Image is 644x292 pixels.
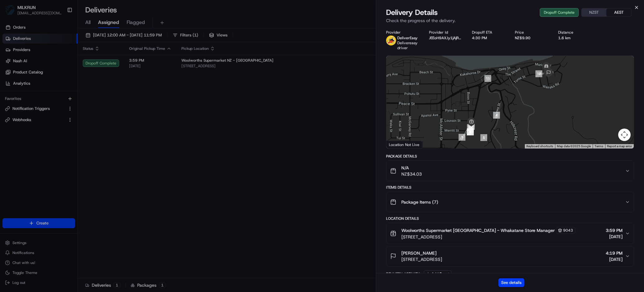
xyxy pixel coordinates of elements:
[401,227,555,233] span: Woolworths Supermarket [GEOGRAPHIC_DATA] - Whakatane Store Manager
[606,8,631,16] button: AEST
[472,30,505,35] div: Dropoff ETA
[472,35,505,40] div: 4:30 PM
[386,161,634,181] button: N/ANZ$34.03
[606,233,623,240] span: [DATE]
[44,105,75,110] a: Powered byPylon
[397,40,418,50] span: Delivereasy driver
[401,171,422,177] span: NZ$34.03
[386,271,420,276] div: Delivery Activity
[386,154,634,159] div: Package Details
[515,35,548,40] div: NZ$9.90
[386,7,438,17] span: Delivery Details
[484,75,491,82] div: 11
[498,278,524,287] button: See details
[386,30,419,35] div: Provider
[558,35,591,40] div: 1.6 km
[386,141,422,148] div: Location Not Live
[21,66,79,71] div: We're available if you need us!
[6,6,19,19] img: Nash
[6,59,17,71] img: 1736555255976-a54dd68f-1ca7-489b-9aae-adbdc363a1c4
[53,91,58,96] div: 💻
[429,35,462,40] button: JEEoH9AXJy1jAjRd0mbb2Q
[401,250,436,256] span: [PERSON_NAME]
[535,70,542,77] div: 12
[401,199,438,205] span: Package Items ( 7 )
[558,30,591,35] div: Distance
[59,90,100,97] span: API Documentation
[12,90,48,97] span: Knowledge Base
[62,106,75,110] span: Pylon
[386,192,634,212] button: Package Items (7)
[515,30,548,35] div: Price
[429,30,462,35] div: Provider Id
[563,228,573,233] span: 9043
[459,134,465,141] div: 3
[50,88,102,99] a: 💻API Documentation
[106,61,113,69] button: Start new chat
[4,88,50,99] a: 📗Knowledge Base
[386,223,634,244] button: Woolworths Supermarket [GEOGRAPHIC_DATA] - Whakatane Store Manager9043[STREET_ADDRESS]3:59 PM[DATE]
[595,144,603,148] a: Terms (opens in new tab)
[493,112,500,119] div: 4
[386,35,396,45] img: delivereasy_logo.png
[397,35,418,40] span: DeliverEasy
[401,256,442,262] span: [STREET_ADDRESS]
[480,134,487,141] div: 5
[467,124,474,131] div: 10
[618,129,631,141] button: Map camera controls
[21,59,102,66] div: Start new chat
[424,270,451,278] button: Add Event
[401,234,575,240] span: [STREET_ADDRESS]
[388,140,408,148] img: Google
[6,91,11,96] div: 📗
[386,185,634,190] div: Items Details
[401,165,422,171] span: N/A
[557,144,591,148] span: Map data ©2025 Google
[606,256,623,262] span: [DATE]
[386,17,634,24] p: Check the progress of the delivery.
[386,216,634,221] div: Location Details
[388,140,408,148] a: Open this area in Google Maps (opens a new window)
[607,144,632,148] a: Report a map error
[526,144,553,148] button: Keyboard shortcuts
[606,227,623,233] span: 3:59 PM
[6,25,113,35] p: Welcome 👋
[581,8,606,16] button: NZST
[467,129,474,135] div: 9
[606,250,623,256] span: 4:19 PM
[16,40,103,47] input: Clear
[386,246,634,266] button: [PERSON_NAME][STREET_ADDRESS]4:19 PM[DATE]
